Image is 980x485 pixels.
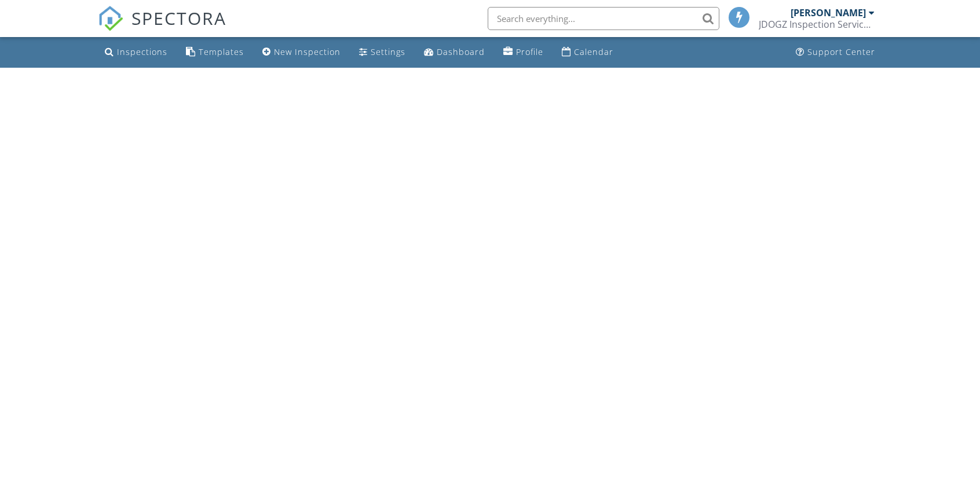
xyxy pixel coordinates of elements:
[807,46,875,57] div: Support Center
[98,6,123,31] img: The Best Home Inspection Software - Spectora
[274,46,341,57] div: New Inspection
[98,16,226,40] a: SPECTORA
[419,42,489,63] a: Dashboard
[181,42,248,63] a: Templates
[117,46,167,57] div: Inspections
[258,42,345,63] a: New Inspection
[759,19,875,30] div: JDOGZ Inspection Service, LLC
[791,7,866,19] div: [PERSON_NAME]
[371,46,405,57] div: Settings
[791,42,880,63] a: Support Center
[354,42,410,63] a: Settings
[199,46,244,57] div: Templates
[516,46,543,57] div: Profile
[437,46,485,57] div: Dashboard
[499,42,548,63] a: Company Profile
[574,46,613,57] div: Calendar
[131,6,226,30] span: SPECTORA
[100,42,172,63] a: Inspections
[557,42,618,63] a: Calendar
[488,7,719,30] input: Search everything...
